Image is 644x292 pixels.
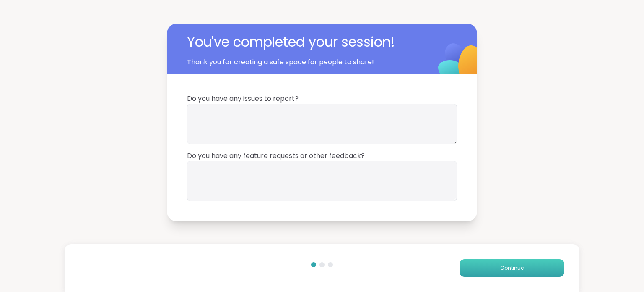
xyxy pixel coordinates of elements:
img: ShareWell Logomark [418,21,502,105]
span: Thank you for creating a safe space for people to share! [187,57,418,67]
button: Continue [460,259,564,277]
span: Continue [500,264,524,272]
span: Do you have any issues to report? [187,94,457,104]
span: You've completed your session! [187,32,430,52]
span: Do you have any feature requests or other feedback? [187,151,457,161]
